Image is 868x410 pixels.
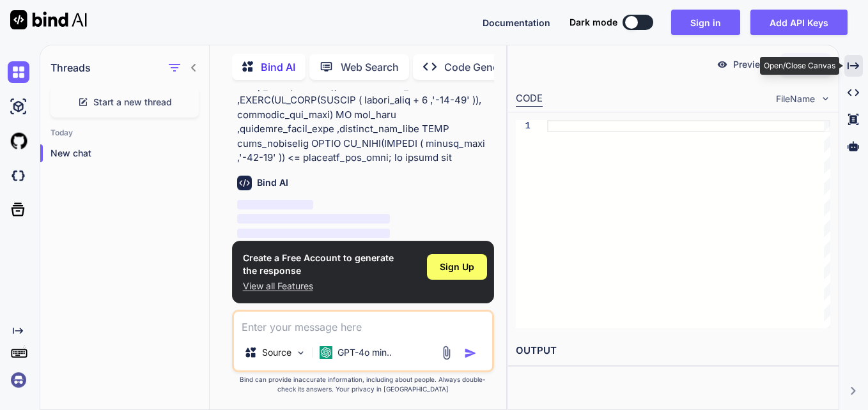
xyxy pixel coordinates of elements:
[237,229,390,238] span: ‌
[570,16,617,29] span: Dark mode
[237,200,314,209] span: ‌
[516,120,531,132] div: 1
[508,336,838,366] h2: OUTPUT
[483,16,550,29] button: Documentation
[8,165,29,186] img: darkCloudIdeIcon
[262,346,291,359] p: Source
[444,59,522,75] p: Code Generator
[93,96,172,109] span: Start a new thread
[8,96,29,118] img: ai-studio
[257,176,288,189] h6: Bind AI
[760,57,839,75] div: Open/Close Canvas
[776,93,815,105] span: FileName
[8,61,29,83] img: chat
[464,347,477,360] img: icon
[341,59,399,75] p: Web Search
[516,91,543,107] div: CODE
[671,10,740,35] button: Sign in
[40,128,209,138] h2: Today
[483,17,550,28] span: Documentation
[717,59,728,70] img: preview
[50,147,209,160] p: New chat
[733,58,768,71] p: Preview
[8,130,29,152] img: githubLight
[261,59,295,75] p: Bind AI
[50,60,91,75] h1: Threads
[337,346,392,359] p: GPT-4o min..
[243,280,394,292] p: View all Features
[8,369,29,391] img: signin
[243,252,394,277] h1: Create a Free Account to generate the response
[295,347,306,358] img: Pick Models
[10,10,87,29] img: Bind AI
[440,261,474,273] span: Sign Up
[820,93,831,104] img: chevron down
[320,346,332,359] img: GPT-4o mini
[232,375,495,394] p: Bind can provide inaccurate information, including about people. Always double-check its answers....
[439,345,454,360] img: attachment
[237,214,390,224] span: ‌
[750,10,848,35] button: Add API Keys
